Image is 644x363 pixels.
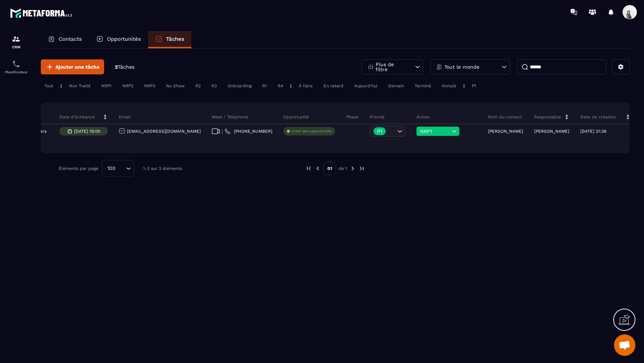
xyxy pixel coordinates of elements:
p: Email [119,114,131,120]
span: | [222,129,223,134]
div: Ouvrir le chat [614,334,635,356]
img: scheduler [12,60,20,68]
button: Ajouter une tâche [41,59,104,74]
div: Tout [41,82,57,90]
div: P1 [468,82,480,90]
input: Search for option [118,165,124,172]
div: Aujourd'hui [351,82,381,90]
div: Demain [385,82,408,90]
div: No Show [162,82,188,90]
div: En retard [320,82,347,90]
div: R1 [259,82,270,90]
p: Tâches [166,36,184,42]
p: Responsable [534,114,561,120]
div: Search for option [102,160,134,177]
p: | [60,83,62,88]
div: Non Traité [65,82,94,90]
p: 1-2 sur 2 éléments [143,166,182,171]
p: Opportunités [107,36,141,42]
p: Opportunité [283,114,309,120]
img: next [358,165,365,172]
div: NRP1 [98,82,115,90]
a: Tâches [148,31,191,48]
span: 100 [105,165,118,172]
p: Date d’échéance [59,114,95,120]
p: Créer des opportunités [292,129,332,134]
p: P1 [377,129,382,134]
a: formationformationCRM [2,29,30,54]
img: logo [10,6,74,20]
p: [DATE] 21:26 [580,129,606,134]
p: Meet / Téléphone [212,114,248,120]
p: Éléments par page [59,166,98,171]
a: [PHONE_NUMBER] [225,128,272,134]
div: R4 [274,82,287,90]
div: NRP2 [119,82,137,90]
p: Tout le monde [444,64,479,69]
p: Action [416,114,430,120]
a: schedulerschedulerPlanificateur [2,54,30,79]
img: prev [314,165,321,172]
p: 01 [323,162,336,175]
p: 2 [115,64,135,70]
p: de 1 [338,166,347,171]
div: Onboarding [224,82,255,90]
img: next [350,165,356,172]
p: [PERSON_NAME] [534,129,569,134]
p: Phase [346,114,358,120]
div: Annulé [438,82,460,90]
p: Date de création [580,114,616,120]
p: Planificateur [2,70,30,74]
img: prev [306,165,312,172]
span: Ajouter une tâche [55,63,99,70]
div: À faire [295,82,316,90]
img: formation [12,35,20,43]
p: CRM [2,45,30,49]
p: | [463,83,465,88]
div: Terminé [411,82,435,90]
span: NRP1 [420,128,450,134]
p: [PERSON_NAME] [488,129,523,134]
p: Contacts [59,36,82,42]
p: | [290,83,292,88]
p: Nom du contact [488,114,522,120]
div: R3 [208,82,220,90]
div: R2 [192,82,204,90]
span: Tâches [118,64,135,70]
p: Priorité [370,114,385,120]
div: NRP3 [141,82,159,90]
a: Opportunités [89,31,148,48]
p: Plus de filtre [376,62,407,72]
p: [DATE] 19:00 [74,129,100,134]
a: Contacts [41,31,89,48]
